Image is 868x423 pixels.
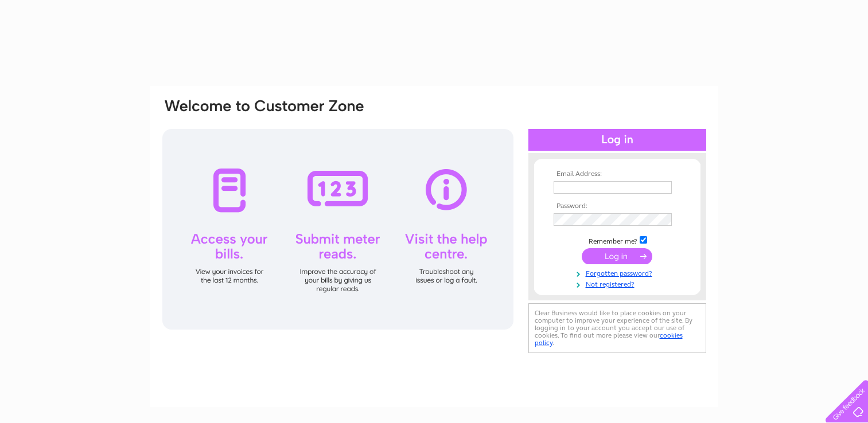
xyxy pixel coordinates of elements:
div: Clear Business would like to place cookies on your computer to improve your experience of the sit... [528,303,706,353]
th: Password: [551,202,684,210]
td: Remember me? [551,234,684,246]
a: cookies policy [535,331,683,347]
th: Email Address: [551,170,684,178]
input: Submit [582,248,652,264]
a: Not registered? [554,278,684,289]
a: Forgotten password? [554,267,684,278]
